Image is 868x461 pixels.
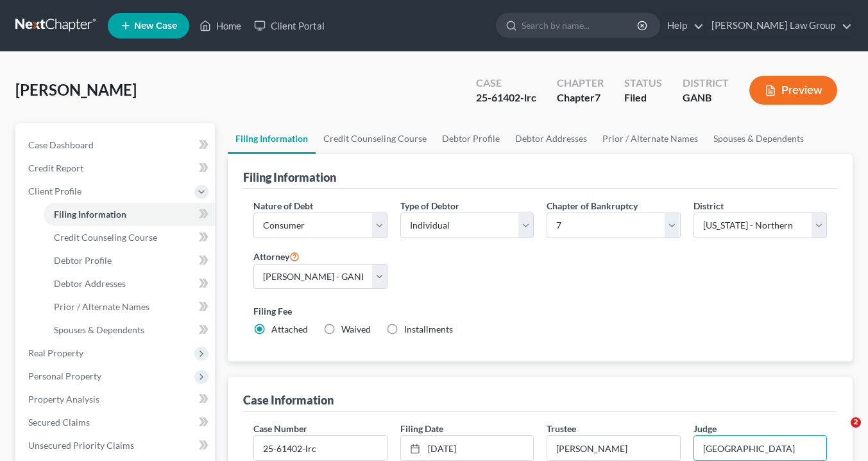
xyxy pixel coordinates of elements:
div: Filing Information [243,170,336,185]
span: 7 [595,91,600,103]
div: Chapter [557,91,604,105]
span: Waived [341,324,371,335]
span: Attached [271,324,308,335]
button: Preview [749,76,837,105]
label: Filing Fee [253,304,827,318]
div: GANB [683,91,729,105]
span: Prior / Alternate Names [54,301,149,312]
iframe: Intercom live chat [824,417,855,448]
span: Credit Report [28,162,83,173]
input: Enter case number... [254,436,386,460]
label: Case Number [253,422,307,435]
input: -- [547,436,679,460]
a: Home [193,14,248,37]
span: Debtor Profile [54,255,112,266]
div: Chapter [557,76,604,91]
div: Status [624,76,662,91]
label: Judge [694,422,717,435]
label: Trustee [547,422,576,435]
a: Client Portal [248,14,331,37]
span: Client Profile [28,186,81,196]
label: Nature of Debt [253,199,313,213]
a: Secured Claims [18,411,215,434]
div: District [683,76,729,91]
span: Unsecured Priority Claims [28,440,134,451]
a: Case Dashboard [18,134,215,157]
a: Spouses & Dependents [706,123,812,154]
a: Credit Counseling Course [316,123,434,154]
div: Case Information [243,392,334,408]
span: Credit Counseling Course [54,232,157,243]
span: 2 [851,417,861,428]
a: Debtor Profile [44,249,215,272]
span: [PERSON_NAME] [15,80,137,99]
span: Personal Property [28,370,101,381]
label: Type of Debtor [400,199,459,213]
label: Attorney [253,248,300,264]
a: Debtor Addresses [507,123,595,154]
label: Filing Date [400,422,443,435]
span: Spouses & Dependents [54,324,144,335]
a: Credit Counseling Course [44,226,215,249]
a: Filing Information [228,123,316,154]
span: Real Property [28,347,83,358]
span: New Case [134,21,177,31]
span: Installments [404,324,453,335]
span: Property Analysis [28,394,99,404]
div: Filed [624,91,662,105]
label: District [694,199,724,213]
div: 25-61402-lrc [476,91,536,105]
a: Credit Report [18,157,215,180]
span: Debtor Addresses [54,278,126,289]
a: Unsecured Priority Claims [18,434,215,457]
a: Spouses & Dependents [44,318,215,342]
a: Prior / Alternate Names [44,295,215,318]
a: Prior / Alternate Names [595,123,706,154]
a: Filing Information [44,203,215,226]
a: Property Analysis [18,388,215,411]
a: [DATE] [401,436,533,460]
span: Filing Information [54,209,126,220]
span: Secured Claims [28,417,90,428]
input: Search by name... [522,13,639,37]
label: Chapter of Bankruptcy [547,199,638,213]
a: [PERSON_NAME] Law Group [705,14,852,37]
a: Help [661,14,704,37]
span: Case Dashboard [28,139,94,150]
input: -- [694,436,826,460]
div: Case [476,76,536,91]
a: Debtor Addresses [44,272,215,295]
a: Debtor Profile [434,123,507,154]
